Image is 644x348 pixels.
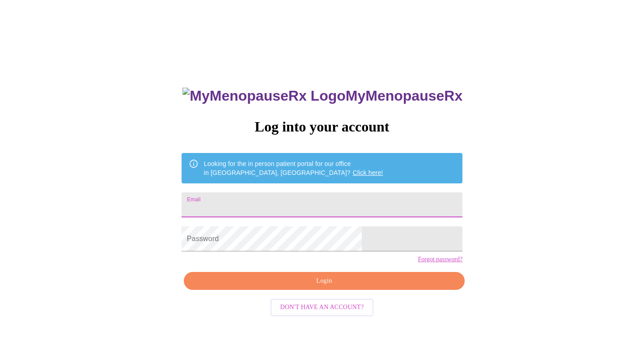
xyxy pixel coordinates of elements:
[204,156,383,181] div: Looking for the in person patient portal for our office in [GEOGRAPHIC_DATA], [GEOGRAPHIC_DATA]?
[418,256,462,263] a: Forgot password?
[280,302,364,313] span: Don't have an account?
[268,303,376,310] a: Don't have an account?
[182,88,345,104] img: MyMenopauseRx Logo
[182,119,462,135] h3: Log into your account
[182,88,462,104] h3: MyMenopauseRx
[194,276,454,287] span: Login
[353,169,383,176] a: Click here!
[271,299,374,316] button: Don't have an account?
[184,272,465,290] button: Login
